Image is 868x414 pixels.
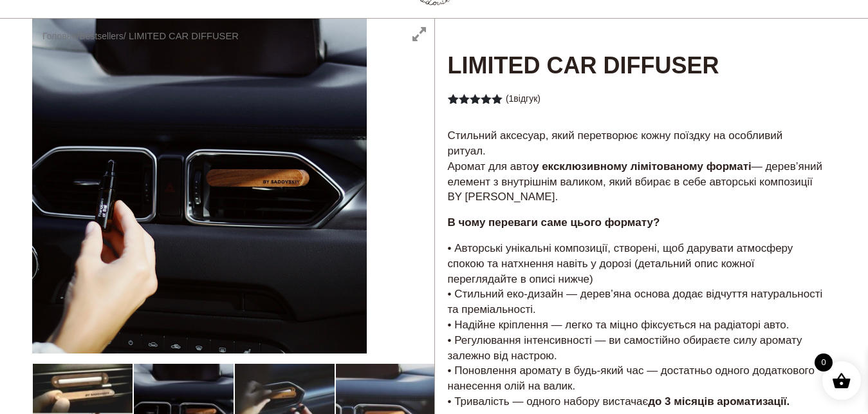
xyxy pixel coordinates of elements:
[448,93,453,119] span: 1
[448,93,503,150] span: Рейтинг з 5 на основі опитування покупця
[435,19,836,82] h1: LIMITED CAR DIFFUSER
[448,216,660,229] strong: В чому переваги саме цього формату?
[815,353,833,372] span: 0
[533,160,752,173] strong: у ексклюзивному лімітованому форматі
[42,31,77,41] a: Головна
[506,93,540,104] a: (1відгук)
[448,241,824,409] p: • Авторські унікальні композиції, створені, щоб дарувати атмосферу спокою та натхнення навіть у д...
[448,128,824,205] p: Стильний аксесуар, який перетворює кожну поїздку на особливий ритуал. Аромат для авто — дерев’яни...
[42,29,239,43] nav: Breadcrumb
[509,93,514,104] span: 1
[79,31,123,41] a: Bestsellers
[448,93,503,104] div: Оцінено в 5.00 з 5
[648,395,790,408] strong: до 3 місяців ароматизації.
